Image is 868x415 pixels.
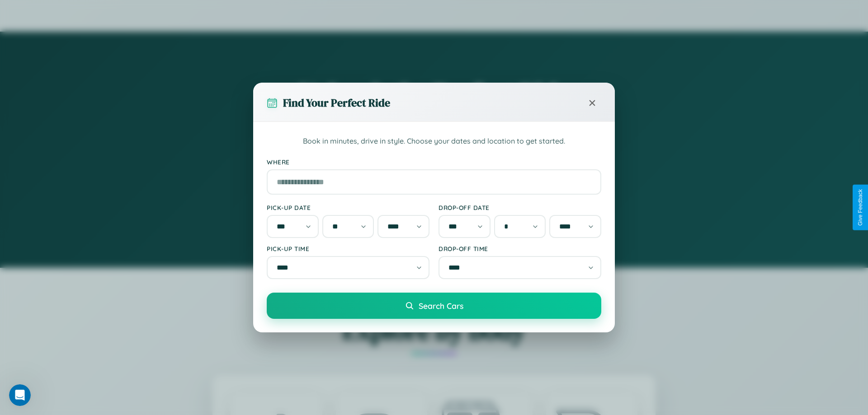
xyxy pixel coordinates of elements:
label: Drop-off Date [439,204,601,211]
label: Drop-off Time [439,245,601,252]
span: Search Cars [419,301,463,311]
label: Pick-up Date [267,204,429,211]
button: Search Cars [267,293,601,319]
p: Book in minutes, drive in style. Choose your dates and location to get started. [267,135,601,147]
label: Pick-up Time [267,245,429,252]
h3: Find Your Perfect Ride [283,95,390,110]
label: Where [267,158,601,166]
